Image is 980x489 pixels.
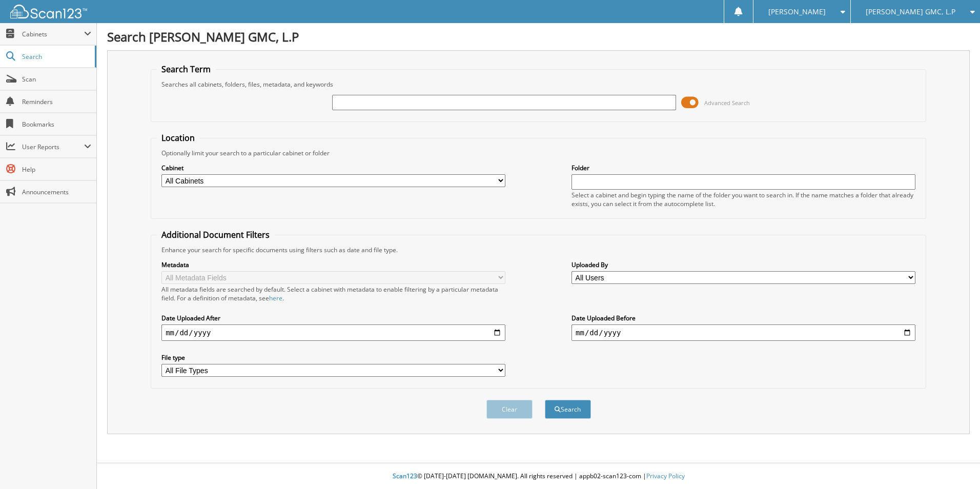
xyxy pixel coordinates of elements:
[161,353,505,362] label: File type
[156,132,200,144] legend: Location
[161,285,505,302] div: All metadata fields are searched by default. Select a cabinet with metadata to enable filtering b...
[10,5,87,18] img: scan123-logo-white.svg
[768,9,826,15] span: [PERSON_NAME]
[22,30,84,38] span: Cabinets
[156,64,216,75] legend: Search Term
[269,294,282,302] a: here
[22,120,91,129] span: Bookmarks
[571,164,915,172] label: Folder
[571,324,915,341] input: end
[97,464,980,489] div: © [DATE]-[DATE] [DOMAIN_NAME]. All rights reserved | appb02-scan123-com |
[22,188,91,196] span: Announcements
[161,164,505,172] label: Cabinet
[866,9,955,15] span: [PERSON_NAME] GMC, L.P
[22,52,90,61] span: Search
[646,472,685,480] a: Privacy Policy
[571,191,915,208] div: Select a cabinet and begin typing the name of the folder you want to search in. If the name match...
[107,28,970,45] h1: Search [PERSON_NAME] GMC, L.P
[22,165,91,174] span: Help
[545,400,591,419] button: Search
[156,149,921,157] div: Optionally limit your search to a particular cabinet or folder
[156,246,921,254] div: Enhance your search for specific documents using filters such as date and file type.
[161,324,505,341] input: start
[704,99,750,107] span: Advanced Search
[161,314,505,322] label: Date Uploaded After
[571,314,915,322] label: Date Uploaded Before
[486,400,533,419] button: Clear
[393,472,417,480] span: Scan123
[22,75,91,84] span: Scan
[22,142,84,151] span: User Reports
[156,229,275,240] legend: Additional Document Filters
[22,97,91,106] span: Reminders
[571,260,915,269] label: Uploaded By
[161,260,505,269] label: Metadata
[156,80,921,89] div: Searches all cabinets, folders, files, metadata, and keywords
